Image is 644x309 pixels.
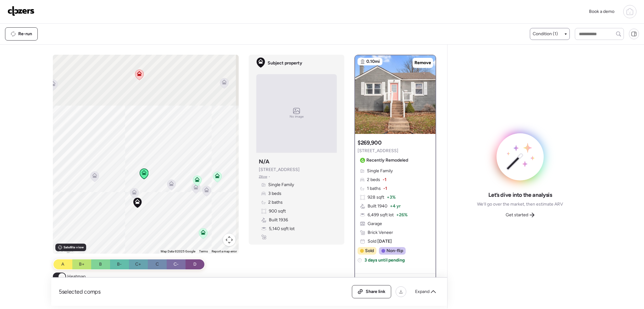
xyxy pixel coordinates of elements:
span: + 3% [387,194,396,201]
span: Remove [414,60,431,66]
span: Satellite view [64,245,84,250]
span: Built 1936 [269,217,288,223]
span: Expand [415,289,430,295]
span: 3 days until pending [364,257,405,263]
h3: $269,900 [358,139,381,146]
span: [STREET_ADDRESS] [358,148,398,154]
span: Book a demo [589,9,614,14]
span: Single Family [268,182,294,188]
span: + 26% [396,212,408,218]
span: Condition (1) [533,31,558,37]
img: Google [54,246,75,254]
span: 3 beds [268,190,281,197]
span: Zillow [259,174,267,179]
a: Report a map error [212,250,237,253]
span: Recently Remodeled [366,157,408,163]
span: Single Family [367,168,393,174]
span: We’ll go over the market, then estimate ARV [477,201,563,207]
span: C+ [135,261,141,268]
span: Share link [366,289,386,295]
span: -1 [383,177,386,183]
span: Heatmap [67,273,86,280]
span: [DATE] [376,239,392,244]
span: Non-flip [386,248,403,254]
span: 0.10mi [366,58,380,65]
span: + 4 yr [390,203,401,209]
button: Map camera controls [223,234,236,246]
span: 1 baths [367,185,381,192]
span: B [99,261,102,268]
span: Built 1940 [368,203,387,209]
span: Subject property [268,60,302,66]
span: 6,499 sqft lot [368,212,394,218]
img: Logo [8,6,35,16]
span: -1 [383,185,387,192]
span: 900 sqft [269,208,286,214]
span: B- [117,261,122,268]
span: 2 beds [367,177,380,183]
span: 5 selected comps [59,288,101,295]
span: 2 baths [268,199,283,206]
span: 5,140 sqft lot [269,226,295,232]
span: No image [290,114,303,119]
span: Map Data ©2025 Google [161,250,195,253]
span: Let’s dive into the analysis [488,191,552,199]
span: C [156,261,159,268]
span: Garage [368,221,382,227]
span: B+ [79,261,85,268]
span: [STREET_ADDRESS] [259,167,300,173]
span: A [61,261,64,268]
h3: N/A [259,158,269,165]
span: C- [174,261,179,268]
span: • [269,174,270,179]
span: 928 sqft [368,194,384,201]
a: Terms (opens in new tab) [199,250,208,253]
span: Brick Veneer [368,229,393,236]
span: Sold [365,248,374,254]
a: Open this area in Google Maps (opens a new window) [54,246,75,254]
span: Get started [506,212,528,218]
span: Re-run [18,31,32,37]
span: D [193,261,197,268]
span: Sold [368,238,392,245]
